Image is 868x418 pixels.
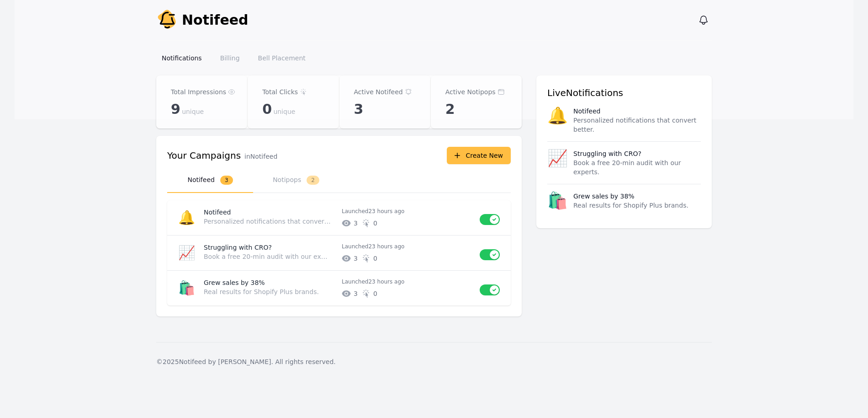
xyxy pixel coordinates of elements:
[368,279,404,285] time: 2025-08-19T15:27:02.557Z
[156,9,249,31] a: Notifeed
[253,50,311,66] a: Bell Placement
[373,219,377,228] span: # of unique clicks
[244,152,277,161] p: in Notifeed
[178,280,195,296] span: 🛍️
[354,219,358,228] span: # of unique impressions
[573,201,688,210] p: Real results for Shopify Plus brands.
[204,287,331,296] p: Real results for Shopify Plus brands.
[307,176,319,185] span: 2
[182,107,204,116] span: unique
[342,278,472,285] p: Launched
[573,116,701,134] p: Personalized notifications that convert better.
[220,176,233,185] span: 3
[354,86,403,97] p: Active Notifeed
[547,107,568,134] span: 🔔
[354,101,363,118] span: 3
[156,9,178,31] img: Your Company
[204,278,334,287] p: Grew sales by 38%
[204,252,331,261] p: Book a free 20-min audit with our experts.
[171,86,226,97] p: Total Impressions
[215,50,245,66] a: Billing
[167,271,511,305] a: 🛍️Grew sales by 38%Real results for Shopify Plus brands.Launched23 hours ago30
[204,217,331,226] p: Personalized notifications that convert better.
[178,209,195,225] span: 🔔
[445,101,455,118] span: 2
[275,358,335,365] span: All rights reserved.
[182,12,249,28] span: Notifeed
[342,208,472,215] p: Launched
[262,101,271,118] span: 0
[253,168,339,193] button: Notipops2
[167,200,511,235] a: 🔔NotifeedPersonalized notifications that convert better.Launched23 hours ago30
[368,208,404,214] time: 2025-08-19T15:39:44.222Z
[167,168,511,193] nav: Tabs
[447,147,511,164] button: Create New
[573,192,635,201] p: Grew sales by 38%
[354,289,358,298] span: # of unique impressions
[373,289,377,298] span: # of unique clicks
[178,245,195,261] span: 📈
[547,192,568,210] span: 🛍️
[368,243,404,250] time: 2025-08-19T15:34:24.521Z
[167,168,253,193] button: Notifeed3
[156,50,207,66] a: Notifications
[445,86,496,97] p: Active Notipops
[273,107,295,116] span: unique
[167,149,241,162] h3: Your Campaigns
[573,107,600,116] p: Notifeed
[573,149,641,158] p: Struggling with CRO?
[204,208,334,217] p: Notifeed
[354,254,358,263] span: # of unique impressions
[171,101,180,118] span: 9
[547,86,701,99] h3: Live Notifications
[262,86,298,97] p: Total Clicks
[547,149,568,177] span: 📈
[342,243,472,250] p: Launched
[167,236,511,270] a: 📈Struggling with CRO?Book a free 20-min audit with our experts.Launched23 hours ago30
[373,254,377,263] span: # of unique clicks
[156,358,273,365] span: © 2025 Notifeed by [PERSON_NAME].
[204,243,334,252] p: Struggling with CRO?
[573,158,701,177] p: Book a free 20-min audit with our experts.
